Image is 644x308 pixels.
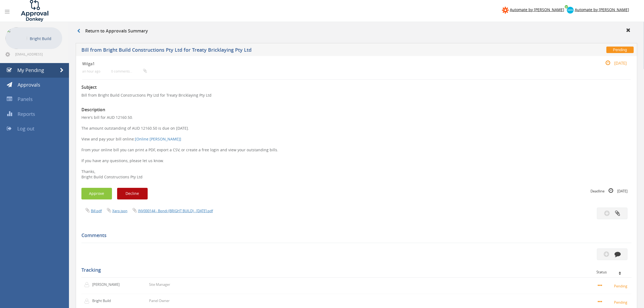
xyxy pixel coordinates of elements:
span: [EMAIL_ADDRESS][DOMAIN_NAME] [15,52,61,56]
img: user-icon.png [84,282,92,287]
h3: Return to Approvals Summary [77,29,148,34]
span: Automate by [PERSON_NAME] [510,7,564,12]
p: Site Manager [149,282,170,287]
a: [Online [PERSON_NAME]] [135,136,181,142]
button: Approve [81,188,112,199]
p: Bill from Bright Build Constructions Pty Ltd for Treaty Bricklaying Pty Ltd [81,93,632,98]
a: INV000144 - Bondi (BRIGHT BUILD) - [DATE].pdf [138,208,213,213]
h5: Tracking [81,267,628,273]
small: 0 comments... [111,69,147,73]
h4: Wilga1 [82,61,539,66]
span: Automate by [PERSON_NAME] [575,7,629,12]
p: Bright Build [92,298,123,303]
h5: Comments [81,233,628,238]
img: xero-logo.png [567,7,574,14]
span: Pending [606,47,634,53]
span: Reports [18,111,35,117]
p: Panel Owner [149,298,170,303]
span: Panels [18,96,33,102]
a: Bill.pdf [91,208,102,213]
span: My Pending [17,67,44,73]
span: Log out [17,125,34,132]
small: an hour ago [82,69,100,73]
img: user-icon.png [84,299,92,304]
small: [DATE] [600,60,627,66]
img: zapier-logomark.png [502,7,509,14]
a: Xero.json [112,208,127,213]
h3: Description [81,107,632,112]
p: Bright Build [30,35,60,42]
h3: Subject [81,85,632,90]
p: [PERSON_NAME] [92,282,123,287]
h5: Bill from Bright Build Constructions Pty Ltd for Treaty Bricklaying Pty Ltd [81,47,467,54]
div: Status [596,270,628,274]
p: Here's bill for AUD 12160.50. The amount outstanding of AUD 12160.50 is due on [DATE]. View and p... [81,115,632,180]
small: Pending [598,283,629,289]
button: Decline [117,188,148,199]
small: Pending [598,299,629,305]
small: Deadline [DATE] [590,188,628,194]
span: Approvals [18,81,40,88]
